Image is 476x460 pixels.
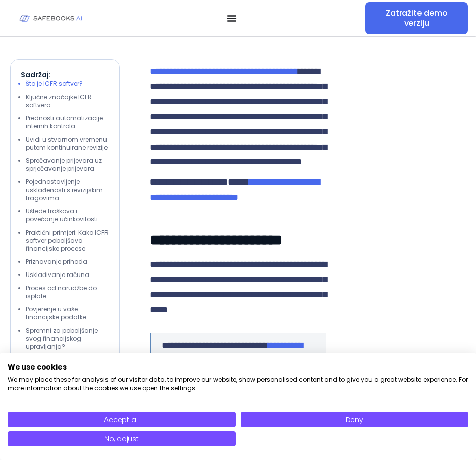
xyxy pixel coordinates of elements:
a: Zatražite demo verziju [365,2,468,34]
font: Sprečavanje prijevara uz sprječavanje prijevara [26,156,102,173]
nav: Jelovnik [98,13,365,23]
p: We may place these for analysis of our visitor data, to improve our website, show personalised co... [8,376,468,393]
font: Sadržaj: [21,70,51,80]
font: Prednosti automatizacije internih kontrola [26,114,103,130]
span: Deny [346,415,363,425]
button: Preklopni izbornik [227,13,237,23]
font: Usklađivanje računa [26,270,89,279]
button: Adjust cookie preferences [8,431,236,446]
font: Spremni za poboljšanje svog financijskog upravljanja? [26,326,98,351]
font: Proces od narudžbe do isplate [26,284,97,300]
button: Deny all cookies [241,412,469,427]
font: Ključne značajke ICFR softvera [26,93,92,109]
h2: We use cookies [8,362,468,372]
font: Pojednostavljenje usklađenosti s revizijskim tragovima [26,177,103,202]
font: Uvidi u stvarnom vremenu putem kontinuirane revizije [26,135,108,152]
font: Što je ICFR softver? [26,79,83,88]
font: Praktični primjeri: Kako ICFR softver poboljšava financijske procese [26,228,109,253]
span: No, adjust [104,434,139,444]
font: Povjerenje u vaše financijske podatke [26,305,86,321]
button: Accept all cookies [8,412,236,427]
span: Accept all [104,415,139,425]
font: Zatražite demo verziju [386,7,447,29]
font: Priznavanje prihoda [26,257,87,266]
font: Uštede troškova i povećanje učinkovitosti [26,207,98,223]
